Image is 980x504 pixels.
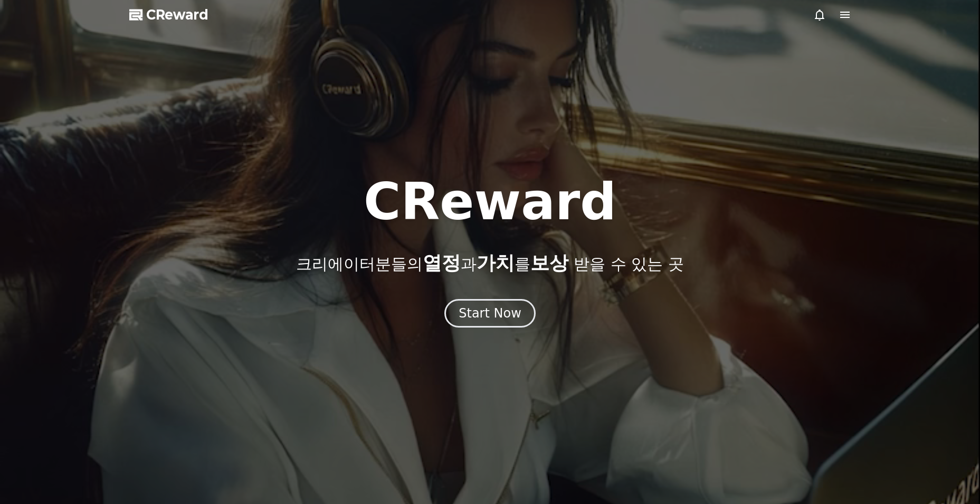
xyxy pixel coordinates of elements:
[146,6,208,23] span: CReward
[129,6,208,23] a: CReward
[444,299,536,328] button: Start Now
[444,310,536,320] a: Start Now
[459,305,521,322] div: Start Now
[423,252,461,274] span: 열정
[477,252,515,274] span: 가치
[296,253,683,274] p: 크리에이터분들의 과 를 받을 수 있는 곳
[530,252,568,274] span: 보상
[364,176,616,227] h1: CReward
